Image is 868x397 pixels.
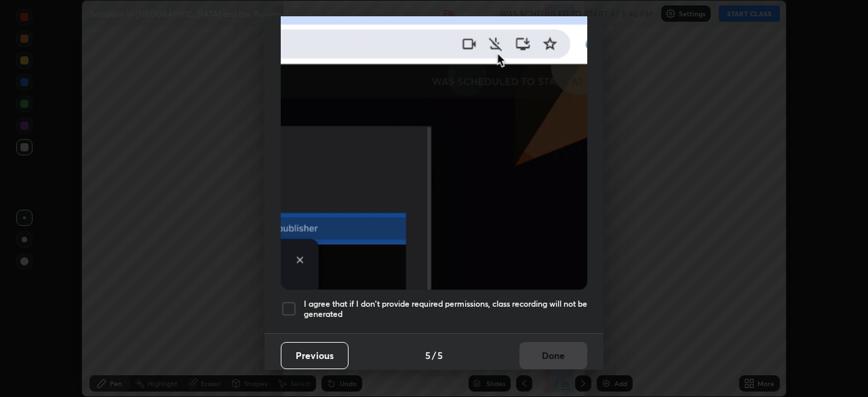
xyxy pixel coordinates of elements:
[432,348,436,362] h4: /
[437,348,443,362] h4: 5
[281,342,349,369] button: Previous
[425,348,431,362] h4: 5
[304,299,587,320] h5: I agree that if I don't provide required permissions, class recording will not be generated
